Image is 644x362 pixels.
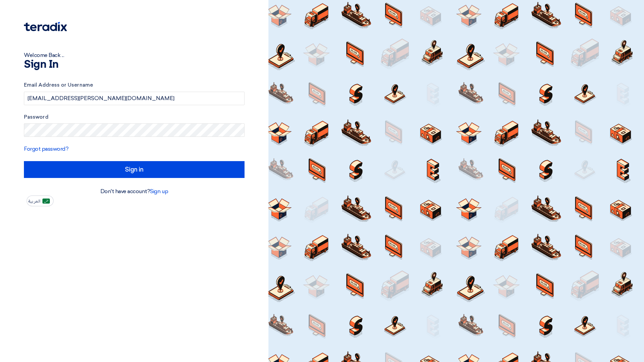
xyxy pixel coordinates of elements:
h1: Sign In [24,59,245,70]
img: ar-AR.png [42,199,50,204]
a: Sign up [150,188,168,194]
a: Forgot password? [24,146,68,152]
input: Enter your business email or username [24,92,245,105]
span: العربية [28,199,40,204]
img: Teradix logo [24,22,67,31]
div: Don't have account? [24,187,245,195]
button: العربية [27,195,54,206]
div: Welcome Back ... [24,51,245,59]
label: Password [24,113,245,121]
input: Sign in [24,161,245,178]
label: Email Address or Username [24,81,245,89]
